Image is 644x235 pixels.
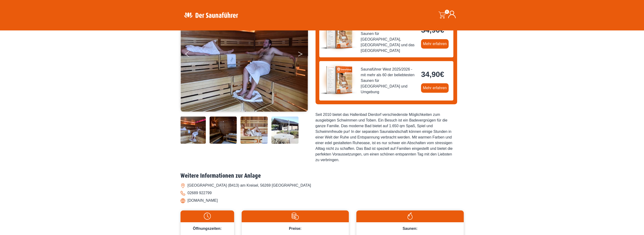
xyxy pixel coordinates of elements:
[319,16,357,54] img: der-saunafuehrer-2025-suedwest.jpg
[298,49,309,61] button: Next
[181,197,464,204] li: [DOMAIN_NAME]
[181,172,464,180] h2: Weitere Informationen zur Anlage
[181,182,464,189] li: [GEOGRAPHIC_DATA] (B413) am Kreisel, 56269 [GEOGRAPHIC_DATA]
[403,227,417,231] span: Saunen:
[183,213,232,220] img: Uhr-weiss.svg
[440,70,444,79] span: €
[359,213,461,220] img: Flamme-weiss.svg
[185,49,197,61] button: Previous
[421,83,449,93] a: Mehr erfahren
[193,227,222,231] span: Öffnungszeiten:
[361,67,417,95] span: Saunaführer West 2025/2026 - mit mehr als 60 der beliebtesten Saunen für [GEOGRAPHIC_DATA] und Um...
[181,189,464,197] li: 02689 922799
[244,213,346,220] img: Preise-weiss.svg
[289,227,301,231] span: Preise:
[421,39,449,49] a: Mehr erfahren
[316,112,457,163] div: Seit 2010 bietet das Hallenbad Dierdorf verschiedenste Möglichkeiten zum ausgiebigen Schwimmen un...
[445,10,449,14] span: 0
[421,70,444,79] bdi: 34,90
[319,61,357,99] img: der-saunafuehrer-2025-west.jpg
[361,20,417,54] span: Saunaführer Südwest 2025/2026 - mit mehr als 60 der beliebtesten Saunen für [GEOGRAPHIC_DATA], [G...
